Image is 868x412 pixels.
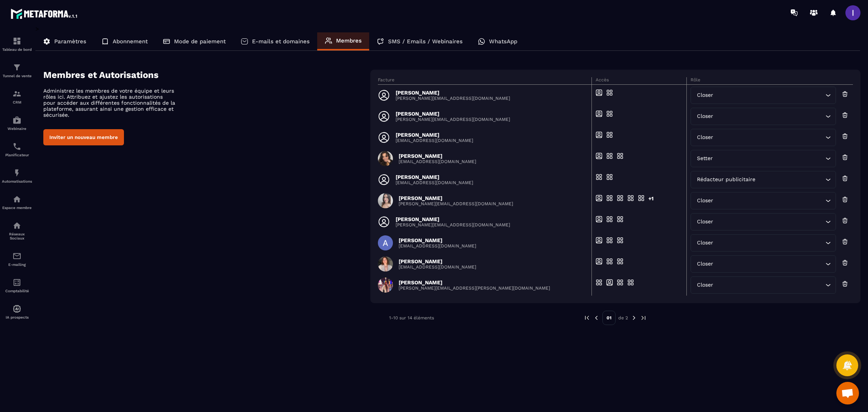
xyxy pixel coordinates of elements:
p: Mode de paiement [174,38,226,45]
p: Abonnement [113,38,148,45]
p: [PERSON_NAME] [399,237,476,243]
span: Closer [695,197,715,205]
div: Search for option [691,108,836,125]
div: > [35,25,860,336]
div: +1 [648,195,655,207]
a: automationsautomationsWebinaire [2,110,32,136]
div: Search for option [691,234,836,252]
img: automations [12,116,21,125]
span: Setter [695,154,715,163]
p: Webinaire [2,127,32,131]
div: Search for option [691,276,836,294]
span: Rédacteur publicitaire [695,175,757,184]
p: [EMAIL_ADDRESS][DOMAIN_NAME] [396,138,473,143]
img: automations [12,195,21,204]
div: Search for option [691,129,836,146]
a: formationformationTunnel de vente [2,57,32,84]
input: Search for option [715,197,824,205]
img: formation [12,89,21,98]
p: [PERSON_NAME] [399,279,550,285]
p: [PERSON_NAME][EMAIL_ADDRESS][PERSON_NAME][DOMAIN_NAME] [399,285,550,291]
div: Search for option [691,171,836,188]
input: Search for option [715,218,824,226]
span: Closer [695,218,715,226]
div: Search for option [691,150,836,167]
p: Réseaux Sociaux [2,232,32,240]
p: SMS / Emails / Webinaires [388,38,463,45]
img: next [631,314,637,321]
p: Paramètres [54,38,86,45]
span: Closer [695,239,715,247]
a: schedulerschedulerPlanificateur [2,136,32,163]
h4: Membres et Autorisations [43,70,370,80]
p: WhatsApp [489,38,517,45]
p: [EMAIL_ADDRESS][DOMAIN_NAME] [399,264,476,270]
a: Ouvrir le chat [836,382,859,404]
input: Search for option [715,91,824,99]
img: social-network [12,221,21,230]
img: automations [12,304,21,313]
th: Accès [591,77,686,85]
a: automationsautomationsAutomatisations [2,163,32,189]
p: [PERSON_NAME] [396,174,473,180]
img: automations [12,168,21,177]
p: IA prospects [2,315,32,319]
a: social-networksocial-networkRéseaux Sociaux [2,215,32,246]
input: Search for option [715,133,824,142]
input: Search for option [715,154,824,163]
p: [PERSON_NAME][EMAIL_ADDRESS][DOMAIN_NAME] [399,201,513,206]
div: Search for option [691,213,836,230]
div: Search for option [691,192,836,209]
p: Administrez les membres de votre équipe et leurs rôles ici. Attribuez et ajustez les autorisation... [43,88,175,118]
p: [PERSON_NAME][EMAIL_ADDRESS][DOMAIN_NAME] [396,222,510,227]
th: Rôle [686,77,853,85]
div: Search for option [691,255,836,273]
p: [EMAIL_ADDRESS][DOMAIN_NAME] [396,180,473,185]
img: prev [584,314,590,321]
a: automationsautomationsEspace membre [2,189,32,215]
p: [PERSON_NAME] [396,132,473,138]
img: next [640,314,647,321]
span: Closer [695,91,715,99]
p: [PERSON_NAME] [396,90,510,96]
a: accountantaccountantComptabilité [2,272,32,299]
p: [EMAIL_ADDRESS][DOMAIN_NAME] [399,243,476,249]
input: Search for option [715,112,824,121]
p: [PERSON_NAME] [399,258,476,264]
p: E-mails et domaines [252,38,310,45]
img: scheduler [12,142,21,151]
p: E-mailing [2,262,32,267]
p: [EMAIL_ADDRESS][DOMAIN_NAME] [399,159,476,164]
button: Inviter un nouveau membre [43,129,124,145]
p: Espace membre [2,206,32,210]
p: de 2 [618,315,628,321]
input: Search for option [757,175,824,184]
p: [PERSON_NAME] [399,153,476,159]
img: logo [11,7,78,20]
p: Membres [336,37,362,44]
p: [PERSON_NAME] [399,195,513,201]
span: Closer [695,260,715,268]
span: Closer [695,281,715,289]
a: emailemailE-mailing [2,246,32,272]
span: Closer [695,112,715,121]
p: CRM [2,100,32,104]
p: 1-10 sur 14 éléments [389,315,434,320]
p: Planificateur [2,153,32,157]
p: Tunnel de vente [2,74,32,78]
p: 01 [602,311,616,325]
img: formation [12,63,21,72]
p: [PERSON_NAME][EMAIL_ADDRESS][DOMAIN_NAME] [396,96,510,101]
p: [PERSON_NAME][EMAIL_ADDRESS][DOMAIN_NAME] [396,117,510,122]
p: Tableau de bord [2,47,32,52]
input: Search for option [715,239,824,247]
div: Search for option [691,87,836,104]
input: Search for option [715,281,824,289]
input: Search for option [715,260,824,268]
img: formation [12,37,21,46]
span: Closer [695,133,715,142]
a: formationformationTableau de bord [2,31,32,57]
p: [PERSON_NAME] [396,111,510,117]
p: Comptabilité [2,289,32,293]
img: prev [593,314,600,321]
